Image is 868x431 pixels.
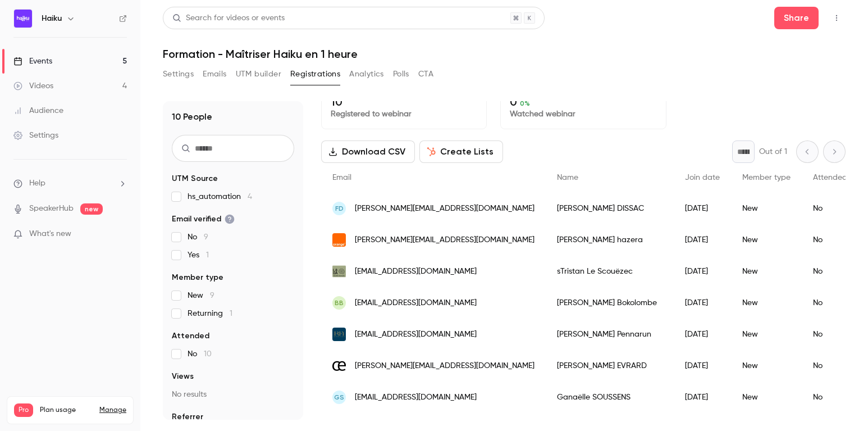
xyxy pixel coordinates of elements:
[546,350,674,382] div: [PERSON_NAME] EVRARD
[355,297,477,309] span: [EMAIL_ADDRESS][DOMAIN_NAME]
[332,359,346,373] img: cabinetevrard.com
[188,249,209,261] span: Yes
[172,214,235,225] span: Email verified
[203,65,226,83] button: Emails
[334,392,344,402] span: GS
[355,392,477,403] span: [EMAIL_ADDRESS][DOMAIN_NAME]
[13,178,127,189] li: help-dropdown-opener
[355,266,477,278] span: [EMAIL_ADDRESS][DOMAIN_NAME]
[802,319,858,350] div: No
[172,389,294,400] p: No results
[546,224,674,256] div: [PERSON_NAME] hazera
[204,233,208,241] span: 9
[520,99,530,107] span: 0 %
[802,287,858,319] div: No
[172,371,194,382] span: Views
[172,12,285,24] div: Search for videos or events
[546,256,674,287] div: sTristan Le Scouëzec
[349,65,384,83] button: Analytics
[248,193,252,201] span: 4
[290,65,340,83] button: Registrations
[172,173,218,184] span: UTM Source
[546,193,674,224] div: [PERSON_NAME] DISSAC
[236,65,281,83] button: UTM builder
[742,174,791,182] span: Member type
[419,140,503,163] button: Create Lists
[546,319,674,350] div: [PERSON_NAME] Pennarun
[163,65,194,83] button: Settings
[802,193,858,224] div: No
[731,382,802,413] div: New
[14,10,32,28] img: Haiku
[40,406,93,415] span: Plan usage
[731,256,802,287] div: New
[80,203,103,215] span: new
[13,56,52,67] div: Events
[230,310,232,317] span: 1
[13,130,58,141] div: Settings
[332,328,346,341] img: iria-avocat.fr
[13,105,63,116] div: Audience
[163,47,846,61] h1: Formation - Maîtriser Haiku en 1 heure
[210,292,214,300] span: 9
[14,403,33,417] span: Pro
[685,174,720,182] span: Join date
[172,272,223,283] span: Member type
[13,80,53,92] div: Videos
[674,256,731,287] div: [DATE]
[321,140,415,163] button: Download CSV
[42,13,62,24] h6: Haiku
[332,265,346,278] img: l80a.fr
[759,146,787,157] p: Out of 1
[355,360,534,372] span: [PERSON_NAME][EMAIL_ADDRESS][DOMAIN_NAME]
[29,203,74,215] a: SpeakerHub
[188,290,214,301] span: New
[331,108,477,120] p: Registered to webinar
[674,319,731,350] div: [DATE]
[204,350,212,358] span: 10
[331,95,477,108] p: 10
[510,108,656,120] p: Watched webinar
[206,251,209,259] span: 1
[674,382,731,413] div: [DATE]
[813,174,847,182] span: Attended
[510,95,656,108] p: 0
[335,298,344,308] span: BB
[332,174,351,182] span: Email
[355,203,534,215] span: [PERSON_NAME][EMAIL_ADDRESS][DOMAIN_NAME]
[674,287,731,319] div: [DATE]
[802,256,858,287] div: No
[546,382,674,413] div: Ganaëlle SOUSSENS
[731,350,802,382] div: New
[332,233,346,247] img: wanadoo.fr
[355,234,534,246] span: [PERSON_NAME][EMAIL_ADDRESS][DOMAIN_NAME]
[731,319,802,350] div: New
[674,350,731,382] div: [DATE]
[29,178,45,189] span: Help
[188,191,252,202] span: hs_automation
[188,232,208,243] span: No
[802,382,858,413] div: No
[188,348,212,360] span: No
[731,193,802,224] div: New
[29,228,71,240] span: What's new
[393,65,409,83] button: Polls
[674,224,731,256] div: [DATE]
[172,110,212,124] h1: 10 People
[188,308,232,319] span: Returning
[99,406,126,415] a: Manage
[802,350,858,382] div: No
[674,193,731,224] div: [DATE]
[355,329,477,341] span: [EMAIL_ADDRESS][DOMAIN_NAME]
[172,330,209,342] span: Attended
[774,7,819,29] button: Share
[731,224,802,256] div: New
[172,411,203,423] span: Referrer
[731,287,802,319] div: New
[418,65,433,83] button: CTA
[802,224,858,256] div: No
[546,287,674,319] div: [PERSON_NAME] Bokolombe
[335,203,344,214] span: FD
[557,174,578,182] span: Name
